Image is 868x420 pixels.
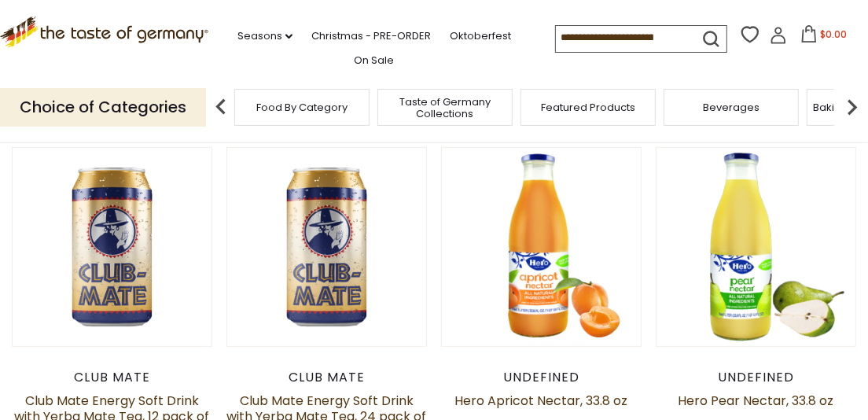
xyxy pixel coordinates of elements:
a: Featured Products [541,101,635,113]
a: Oktoberfest [450,28,511,45]
a: Hero Pear Nectar, 33.8 oz [679,392,834,410]
a: Christmas - PRE-ORDER [311,28,431,45]
a: Food By Category [256,101,348,113]
span: $0.00 [821,28,848,41]
div: Club Mate [226,370,427,385]
a: Beverages [703,101,759,113]
img: Hero Pear Nectar, 33.8 oz [657,148,855,347]
img: next arrow [837,91,868,123]
a: Taste of Germany Collections [382,96,508,120]
img: Club Mate Energy Soft Drink with Yerba Mate Tea, 12 pack of 11.2 oz cans [13,148,211,347]
div: undefined [656,370,856,385]
a: On Sale [354,52,394,69]
div: undefined [441,370,642,385]
div: Club Mate [12,370,212,385]
img: previous arrow [205,91,237,123]
button: $0.00 [790,25,857,49]
a: Hero Apricot Nectar, 33.8 oz [455,392,628,410]
img: Hero Apricot Nectar, 33.8 oz [442,148,641,347]
a: Seasons [237,28,292,45]
img: Club Mate Energy Soft Drink with Yerba Mate Tea, 24 pack of 11.2 oz cans [227,148,426,347]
